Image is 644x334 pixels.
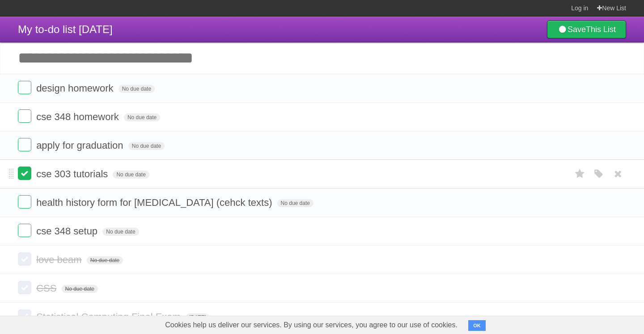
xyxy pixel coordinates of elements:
span: No due date [102,228,139,236]
label: Done [18,195,31,209]
span: Statistical Computing Final Exam [36,311,183,322]
span: cse 348 homework [36,111,121,122]
span: love beam [36,254,84,265]
span: No due date [124,113,160,121]
span: No due date [119,85,155,93]
label: Done [18,167,31,180]
span: No due date [87,256,123,264]
label: Done [18,252,31,266]
span: design homework [36,83,115,94]
label: Done [18,281,31,294]
label: Done [18,81,31,94]
span: No due date [277,199,314,207]
span: cse 303 tutorials [36,168,110,180]
label: Done [18,309,31,323]
label: Done [18,109,31,123]
span: health history form for [MEDICAL_DATA] (cehck texts) [36,197,274,208]
a: SaveThis List [547,21,626,38]
span: No due date [62,285,98,293]
b: This List [586,25,616,34]
label: Star task [572,167,589,181]
span: No due date [113,171,149,179]
span: No due date [128,142,165,150]
span: My to-do list [DATE] [18,23,113,35]
span: cse 348 setup [36,225,100,237]
span: apply for graduation [36,140,125,151]
button: OK [468,320,486,331]
span: [DATE] [186,313,210,321]
span: Cookies help us deliver our services. By using our services, you agree to our use of cookies. [156,316,466,334]
label: Done [18,138,31,151]
span: CSS [36,283,59,294]
label: Done [18,224,31,237]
